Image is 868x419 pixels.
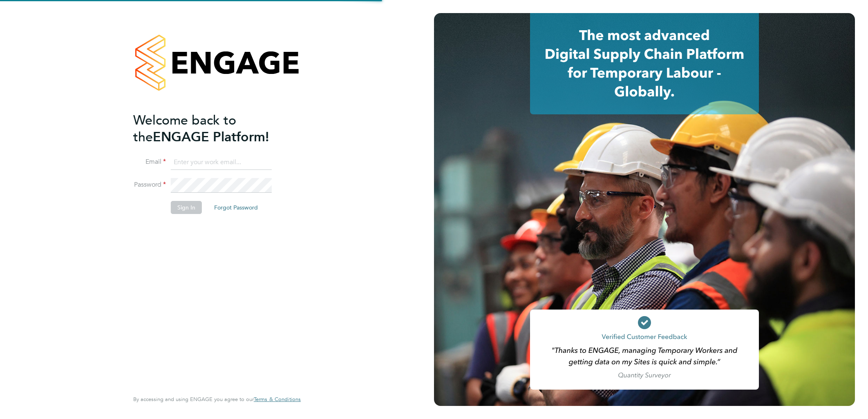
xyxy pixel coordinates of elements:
[133,396,301,403] span: By accessing and using ENGAGE you agree to our
[208,201,264,214] button: Forgot Password
[254,396,301,403] span: Terms & Conditions
[133,158,166,166] label: Email
[171,155,272,170] input: Enter your work email...
[133,181,166,189] label: Password
[133,112,236,145] span: Welcome back to the
[171,201,202,214] button: Sign In
[254,396,301,403] a: Terms & Conditions
[133,112,293,145] h2: ENGAGE Platform!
